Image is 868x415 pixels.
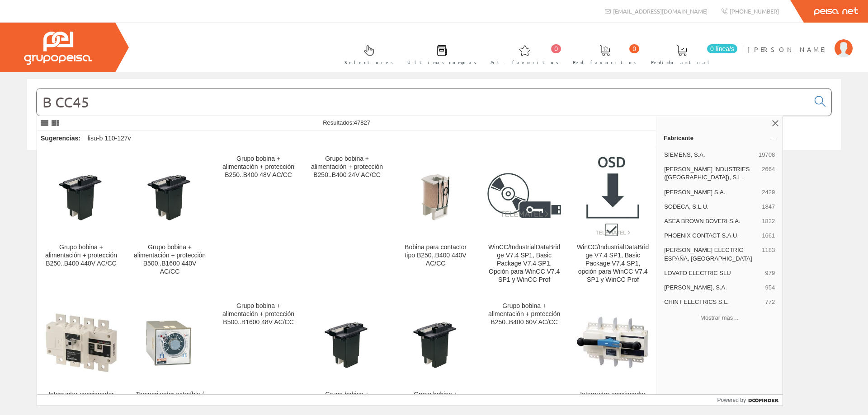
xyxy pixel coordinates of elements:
[664,203,758,211] span: SODECA, S.L.U.
[323,119,370,126] span: Resultados:
[747,37,853,46] a: [PERSON_NAME]
[664,298,761,306] span: CHINT ELECTRICS S.L.
[310,155,384,179] div: Grupo bobina + alimentación + protección B250..B400 24V AC/CC
[126,148,214,294] a: Grupo bobina + alimentación + protección B500..B1600 440V AC/CC Grupo bobina + alimentación + pro...
[762,246,775,262] span: 1183
[717,396,746,404] span: Powered by
[573,58,637,67] span: Ped. favoritos
[399,243,472,268] div: Bobina para contactor tipo B250..B400 440V AC/CC
[730,7,779,15] span: [PHONE_NUMBER]
[762,232,775,240] span: 1661
[664,188,758,196] span: [PERSON_NAME] S.A.
[664,269,761,277] span: LOVATO ELECTRIC SLU
[491,58,559,67] span: Art. favoritos
[576,243,650,284] div: WinCC/IndustrialDataBridge V7.4 SP1, Basic Package V7.4 SP1, opción para WinCC V7.4 SP1 y WinCC Prof
[407,58,476,67] span: Últimas compras
[664,165,758,182] span: [PERSON_NAME] INDUSTRIES ([GEOGRAPHIC_DATA]), S.L.
[24,32,92,65] img: Grupo Peisa
[651,58,712,67] span: Pedido actual
[569,148,657,294] a: WinCC/IndustrialDataBridge V7.4 SP1, Basic Package V7.4 SP1, opción para WinCC V7.4 SP1 y WinCC P...
[656,131,783,145] a: Fabricante
[707,44,737,53] span: 0 línea/s
[762,203,775,211] span: 1847
[27,161,841,169] div: © Grupo Peisa
[759,151,775,159] span: 19708
[765,269,775,277] span: 979
[335,37,398,70] a: Selectores
[747,45,830,54] span: [PERSON_NAME]
[37,132,82,145] div: Sugerencias:
[717,395,783,406] a: Powered by
[354,119,370,126] span: 47827
[487,243,561,284] div: WinCC/IndustrialDataBridge V7.4 SP1, Basic Package V7.4 SP1, Opción para WinCC V7.4 SP1 y WinCC Prof
[344,58,393,67] span: Selectores
[487,302,561,326] div: Grupo bobina + alimentación + protección B250..B400 60V AC/CC
[399,391,472,415] div: Grupo bobina + alimentación + protección B250..B400 110V AC/CC
[576,391,650,415] div: Interruptor-seccionador CC SIRCO PV IEC 2000A 4P 1000VCC b7
[222,155,295,179] div: Grupo bobina + alimentación + protección B250..B400 48V AC/CC
[222,302,295,326] div: Grupo bobina + alimentación + protección B500..B1600 48V AC/CC
[310,315,384,370] img: Grupo bobina + alimentación + protección B250..B400 380V AC/CC
[664,232,758,240] span: PHOENIX CONTACT S.A.U,
[133,168,207,223] img: Grupo bobina + alimentación + protección B500..B1600 440V AC/CC
[399,315,472,370] img: Grupo bobina + alimentación + protección B250..B400 110V AC/CC
[133,315,207,370] img: Temporizador extraíble / empotrable 48x48mm multifunción 24÷240V AC/CC
[664,284,761,292] span: [PERSON_NAME], S.A.
[762,188,775,196] span: 2429
[762,165,775,182] span: 2664
[765,298,775,306] span: 772
[586,155,639,236] img: WinCC/IndustrialDataBridge V7.4 SP1, Basic Package V7.4 SP1, opción para WinCC V7.4 SP1 y WinCC Prof
[664,217,758,225] span: ASEA BROWN BOVERI S.A.
[44,243,118,268] div: Grupo bobina + alimentación + protección B250..B400 440V AC/CC
[133,243,207,276] div: Grupo bobina + alimentación + protección B500..B1600 440V AC/CC
[576,316,650,370] img: Interruptor-seccionador CC SIRCO PV IEC 2000A 4P 1000VCC b7
[480,148,568,294] a: WinCC/IndustrialDataBridge V7.4 SP1, Basic Package V7.4 SP1, Opción para WinCC V7.4 SP1 y WinCC P...
[37,89,809,116] input: Buscar...
[214,148,302,294] a: Grupo bobina + alimentación + protección B250..B400 48V AC/CC
[487,173,561,219] img: WinCC/IndustrialDataBridge V7.4 SP1, Basic Package V7.4 SP1, Opción para WinCC V7.4 SP1 y WinCC Prof
[660,310,779,325] button: Mostrar más…
[629,44,639,53] span: 0
[84,131,135,147] div: lisu-b 110-127v
[303,148,391,294] a: Grupo bobina + alimentación + protección B250..B400 24V AC/CC
[44,312,118,373] img: Interruptor-seccionador CC SIRCO PV IEC 500A 4P 1000VCC b4
[399,168,472,223] img: Bobina para contactor tipo B250..B400 440V AC/CC
[762,217,775,225] span: 1822
[310,391,384,415] div: Grupo bobina + alimentación + protección B250..B400 380V AC/CC
[613,7,708,15] span: [EMAIL_ADDRESS][DOMAIN_NAME]
[765,284,775,292] span: 954
[398,37,481,70] a: Últimas compras
[44,168,118,223] img: Grupo bobina + alimentación + protección B250..B400 440V AC/CC
[44,391,118,415] div: Interruptor-seccionador CC SIRCO PV IEC 500A 4P 1000VCC b4
[551,44,561,53] span: 0
[664,151,755,159] span: SIEMENS, S.A.
[37,148,125,294] a: Grupo bobina + alimentación + protección B250..B400 440V AC/CC Grupo bobina + alimentación + prot...
[664,246,758,262] span: [PERSON_NAME] ELECTRIC ESPAÑA, [GEOGRAPHIC_DATA]
[392,148,480,294] a: Bobina para contactor tipo B250..B400 440V AC/CC Bobina para contactor tipo B250..B400 440V AC/CC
